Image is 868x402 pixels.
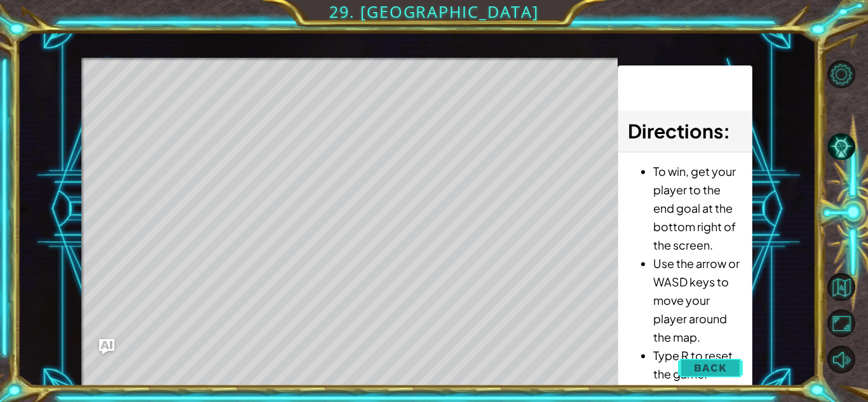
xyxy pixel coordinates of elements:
[653,254,742,346] li: Use the arrow or WASD keys to move your player around the map.
[628,119,723,143] span: Directions
[694,361,726,374] span: Back
[653,346,742,383] li: Type R to reset the game.
[827,345,855,373] button: Mute
[827,60,855,88] button: Level Options
[99,339,114,354] button: Ask AI
[678,355,742,380] button: Back
[829,269,868,305] a: Back to Map
[827,273,855,301] button: Back to Map
[827,133,855,161] button: AI Hint
[827,309,855,337] button: Maximize Browser
[653,162,742,254] li: To win, get your player to the end goal at the bottom right of the screen.
[628,117,742,145] h3: :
